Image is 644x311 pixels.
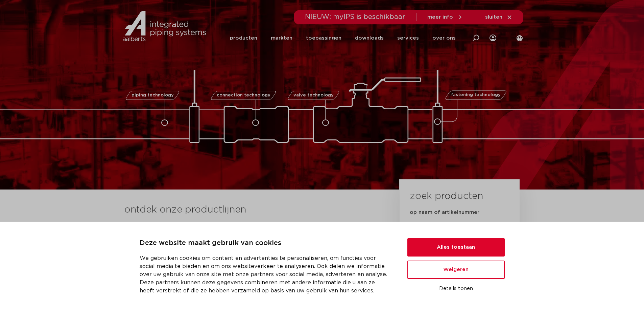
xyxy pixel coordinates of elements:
p: Deze website maakt gebruik van cookies [140,238,391,249]
a: producten [230,24,257,52]
span: meer info [427,15,453,20]
span: connection technology [216,93,270,97]
button: Details tonen [407,283,505,294]
label: op naam of artikelnummer [410,209,479,216]
a: downloads [355,24,384,52]
a: meer info [427,14,463,20]
span: fastening technology [451,93,501,97]
a: toepassingen [306,24,341,52]
h3: ontdek onze productlijnen [124,203,377,217]
nav: Menu [230,24,456,52]
span: piping technology [132,93,174,97]
h3: zoek producten [410,190,483,203]
span: valve technology [293,93,334,97]
button: Weigeren [407,261,505,279]
span: sluiten [485,15,502,20]
a: sluiten [485,14,512,20]
a: over ons [432,24,456,52]
span: NIEUW: myIPS is beschikbaar [305,14,405,20]
p: We gebruiken cookies om content en advertenties te personaliseren, om functies voor social media ... [140,254,391,295]
button: Alles toestaan [407,238,505,257]
div: my IPS [490,24,496,52]
a: markten [271,24,292,52]
a: services [397,24,419,52]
